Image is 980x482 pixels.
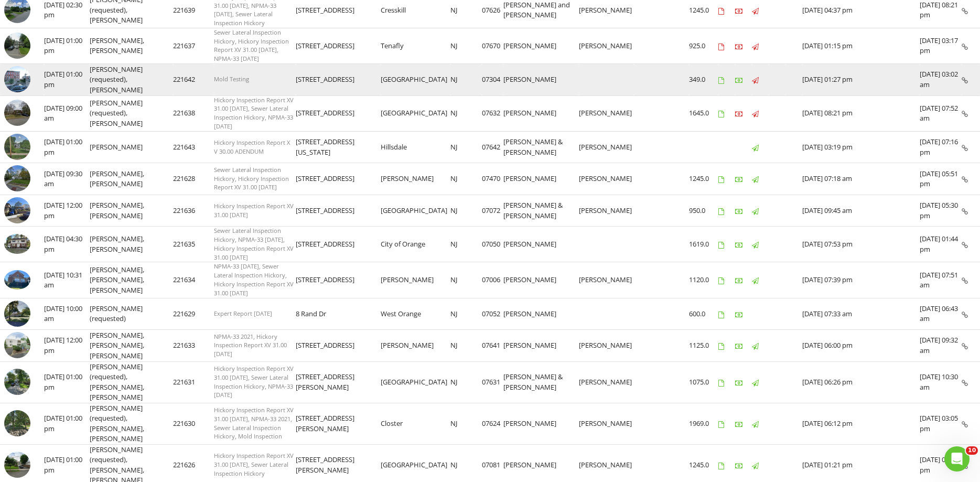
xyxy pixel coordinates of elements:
[503,95,579,131] td: [PERSON_NAME]
[44,361,90,403] td: [DATE] 01:00 pm
[450,330,482,362] td: NJ
[90,64,173,96] td: [PERSON_NAME] (requested), [PERSON_NAME]
[503,330,579,362] td: [PERSON_NAME]
[44,28,90,63] td: [DATE] 01:00 pm
[802,95,920,131] td: [DATE] 08:21 pm
[381,262,450,298] td: [PERSON_NAME]
[482,330,503,362] td: 07641
[920,298,962,330] td: [DATE] 06:43 am
[802,403,920,444] td: [DATE] 06:12 pm
[4,197,30,223] img: streetview
[802,28,920,63] td: [DATE] 01:15 pm
[450,131,482,163] td: NJ
[173,227,214,262] td: 221635
[214,309,272,317] span: Expert Report [DATE]
[689,262,718,298] td: 1120.0
[296,163,381,195] td: [STREET_ADDRESS]
[579,95,634,131] td: [PERSON_NAME]
[44,195,90,227] td: [DATE] 12:00 pm
[579,163,634,195] td: [PERSON_NAME]
[689,64,718,96] td: 349.0
[173,262,214,298] td: 221634
[90,403,173,444] td: [PERSON_NAME] (requested), [PERSON_NAME], [PERSON_NAME]
[173,361,214,403] td: 221631
[579,28,634,63] td: [PERSON_NAME]
[214,452,294,477] span: Hickory Inspection Report XV 31.00 [DATE], Sewer Lateral Inspection Hickory
[296,361,381,403] td: [STREET_ADDRESS][PERSON_NAME]
[689,195,718,227] td: 950.0
[802,262,920,298] td: [DATE] 07:39 pm
[296,330,381,362] td: [STREET_ADDRESS]
[381,131,450,163] td: Hillsdale
[44,330,90,362] td: [DATE] 12:00 pm
[4,66,30,92] img: streetview
[296,298,381,330] td: 8 Rand Dr
[482,298,503,330] td: 07052
[296,131,381,163] td: [STREET_ADDRESS][US_STATE]
[482,262,503,298] td: 07006
[4,270,30,290] img: 9305266%2Fcover_photos%2FnezwMjvgWLvlTRSpRn6d%2Fsmall.jpeg
[920,227,962,262] td: [DATE] 01:44 pm
[482,95,503,131] td: 07632
[296,195,381,227] td: [STREET_ADDRESS]
[173,163,214,195] td: 221628
[381,227,450,262] td: City of Orange
[90,195,173,227] td: [PERSON_NAME], [PERSON_NAME]
[802,330,920,362] td: [DATE] 06:00 pm
[689,95,718,131] td: 1645.0
[214,138,290,155] span: Hickory Inspection Report X V 30.00 ADENDUM
[802,163,920,195] td: [DATE] 07:18 am
[4,165,30,191] img: streetview
[920,28,962,63] td: [DATE] 03:17 pm
[450,361,482,403] td: NJ
[689,163,718,195] td: 1245.0
[920,195,962,227] td: [DATE] 05:30 pm
[44,227,90,262] td: [DATE] 04:30 pm
[482,163,503,195] td: 07470
[579,330,634,362] td: [PERSON_NAME]
[90,298,173,330] td: [PERSON_NAME] (requested)
[381,298,450,330] td: West Orange
[381,403,450,444] td: Closter
[90,262,173,298] td: [PERSON_NAME], [PERSON_NAME], [PERSON_NAME]
[173,131,214,163] td: 221643
[689,330,718,362] td: 1125.0
[4,301,30,327] img: streetview
[296,64,381,96] td: [STREET_ADDRESS]
[503,298,579,330] td: [PERSON_NAME]
[966,446,978,455] span: 10
[90,131,173,163] td: [PERSON_NAME]
[482,195,503,227] td: 07072
[90,28,173,63] td: [PERSON_NAME], [PERSON_NAME]
[482,403,503,444] td: 07624
[450,403,482,444] td: NJ
[4,332,30,358] img: streetview
[450,163,482,195] td: NJ
[503,262,579,298] td: [PERSON_NAME]
[173,195,214,227] td: 221636
[381,361,450,403] td: [GEOGRAPHIC_DATA]
[579,195,634,227] td: [PERSON_NAME]
[90,330,173,362] td: [PERSON_NAME], [PERSON_NAME], [PERSON_NAME]
[90,163,173,195] td: [PERSON_NAME], [PERSON_NAME]
[4,100,30,126] img: streetview
[214,365,294,399] span: Hickory Inspection Report XV 31.00 [DATE], Sewer Lateral Inspection Hickory, NPMA-33 [DATE]
[579,131,634,163] td: [PERSON_NAME]
[920,131,962,163] td: [DATE] 07:16 pm
[296,403,381,444] td: [STREET_ADDRESS][PERSON_NAME]
[503,163,579,195] td: [PERSON_NAME]
[802,361,920,403] td: [DATE] 06:26 pm
[450,95,482,131] td: NJ
[381,195,450,227] td: [GEOGRAPHIC_DATA]
[920,262,962,298] td: [DATE] 07:51 am
[214,333,287,358] span: NPMA-33 2021, Hickory Inspection Report XV 31.00 [DATE]
[214,262,294,296] span: NPMA-33 [DATE], Sewer Lateral Inspection Hickory, Hickory Inspection Report XV 31.00 [DATE]
[579,262,634,298] td: [PERSON_NAME]
[503,64,579,96] td: [PERSON_NAME]
[214,202,294,219] span: Hickory Inspection Report XV 31.00 [DATE]
[503,227,579,262] td: [PERSON_NAME]
[44,95,90,131] td: [DATE] 09:00 am
[689,298,718,330] td: 600.0
[503,361,579,403] td: [PERSON_NAME] & [PERSON_NAME]
[4,33,30,59] img: streetview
